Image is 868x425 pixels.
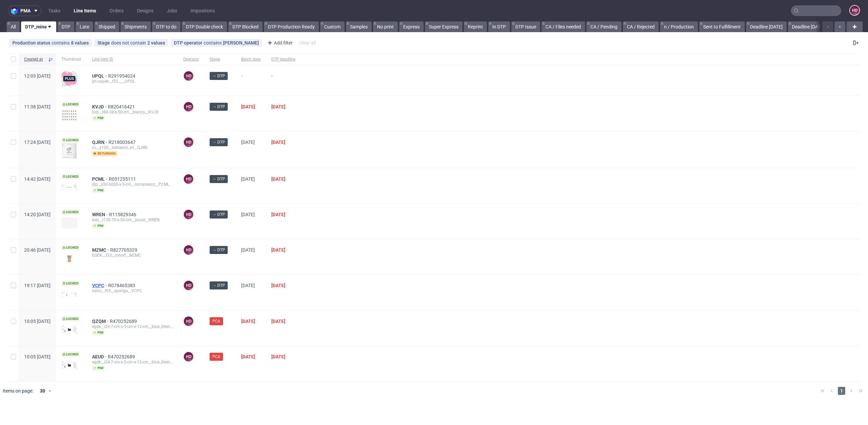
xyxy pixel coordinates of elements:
span: pim [92,365,105,371]
a: DTP Blocked [228,21,263,32]
a: DTP Issue [511,21,540,32]
span: [DATE] [241,354,255,359]
a: Tasks [44,5,64,16]
span: [DATE] [271,212,285,217]
div: egdk__l24-7-cm-x-5-cm-x-12-cm__blue_lifestyle_ltd__QZQM [92,324,172,329]
span: MZMC [92,247,110,253]
span: [DATE] [241,283,255,288]
a: CA / Rejected [623,21,659,32]
figcaption: HD [850,6,859,15]
span: Production status [12,40,52,46]
img: version_two_editor_design.png [61,291,77,297]
a: UPQL [92,73,108,79]
div: [PERSON_NAME] [223,40,259,46]
a: Samples [346,21,372,32]
span: R827705329 [110,247,139,253]
a: R078465383 [108,283,137,288]
figcaption: HD [184,281,193,290]
div: bds__t88-38-x-50-cm__bianca__KVJD [92,109,172,115]
a: QZQM [92,319,110,324]
span: 20:46 [DATE] [24,247,51,253]
span: Locked [61,281,80,286]
img: logo [11,7,20,15]
span: [DATE] [271,104,285,109]
span: [DATE] [241,319,255,324]
a: VCPC [92,283,108,288]
a: Line Items [70,5,100,16]
span: Line item ID [92,57,172,62]
span: → DTP [212,247,225,253]
a: R820416421 [108,104,136,109]
span: → DTP [212,73,225,79]
a: Designs [133,5,157,16]
a: Shipped [94,21,119,32]
a: Sent to Fulfillment [699,21,745,32]
span: - [241,73,261,88]
img: version_two_editor_design [61,109,77,121]
a: Reprint [464,21,487,32]
a: PCML [92,176,109,182]
span: Locked [61,352,80,357]
img: version_two_editor_design [61,217,77,229]
div: bds__t120-70-x-50-cm__souid__WREN [92,217,172,223]
div: 2 values [147,40,165,46]
span: → DTP [212,176,225,182]
span: DTP operator [174,40,204,46]
span: [DATE] [241,212,255,217]
a: KVJD [92,104,108,109]
span: Batch date [241,57,261,62]
a: QJRN [92,140,108,145]
span: 10:05 [DATE] [24,354,51,359]
span: Locked [61,209,80,215]
a: CA / Pending [586,21,622,32]
div: egdk__l24-7-cm-x-5-cm-x-12-cm__blue_lifestyle_ltd__AEUD [92,359,172,365]
img: version_two_editor_design [61,254,77,263]
span: R051255111 [109,176,137,182]
span: → DTP [212,104,225,110]
a: Custom [320,21,345,32]
a: In DTP [488,21,510,32]
span: Items on page: [3,388,33,394]
img: version_two_editor_design.png [61,184,77,190]
span: 11:38 [DATE] [24,104,51,109]
img: version_two_editor_design.png [61,326,77,334]
a: DTP to do [152,21,180,32]
a: n / Production [660,21,698,32]
span: AEUD [92,354,108,359]
figcaption: HD [184,352,193,361]
span: [DATE] [271,140,285,145]
span: - [271,73,295,88]
span: R115829346 [109,212,138,217]
span: WREN [92,212,109,217]
span: 19:17 [DATE] [24,283,51,288]
span: Operator [183,57,199,62]
a: Shipments [121,21,151,32]
img: version_two_editor_design [61,143,77,159]
span: does not contain [111,40,147,46]
a: R470252689 [110,319,138,324]
span: Locked [61,102,80,107]
img: plus-icon.676465ae8f3a83198b3f.png [61,71,77,87]
div: cc__y100__bettaknit_srl__QJRN [92,145,172,150]
a: R470252689 [108,354,136,359]
a: DTP [58,21,74,32]
a: Orders [105,5,128,16]
span: [DATE] [271,319,285,324]
span: → DTP [212,282,225,288]
a: R291954024 [108,73,137,79]
span: Thumbnail [61,57,81,62]
span: R218003647 [108,140,137,145]
figcaption: HD [184,317,193,326]
figcaption: HD [184,102,193,111]
span: → DTP [212,211,225,218]
span: Locked [61,138,80,143]
img: version_two_editor_design.png [61,361,77,369]
a: Super Express [425,21,462,32]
